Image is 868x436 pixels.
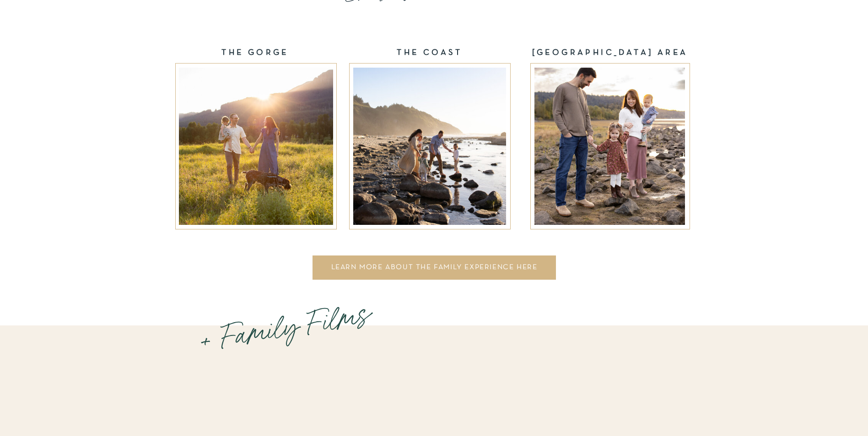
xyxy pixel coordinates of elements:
[221,49,289,57] b: THE GORGE
[397,49,463,57] b: THE COAST
[318,264,551,274] a: LEARN MORE ABOUT THE FAMILY EXPERIENCE HERE
[193,290,406,362] p: + Family Films
[532,49,688,57] b: [GEOGRAPHIC_DATA] AREA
